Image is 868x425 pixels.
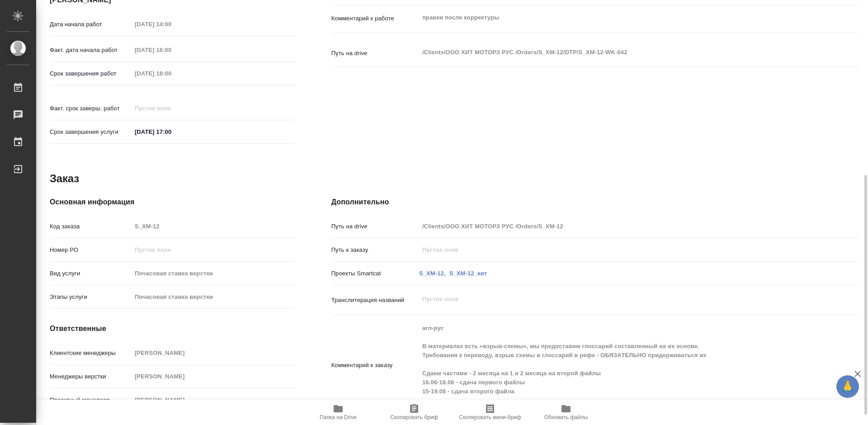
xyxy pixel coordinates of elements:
p: Код заказа [50,222,132,231]
p: Срок завершения работ [50,69,132,78]
h4: Ответственные [50,323,295,334]
button: Обновить файлы [528,400,604,425]
input: Пустое поле [419,220,814,233]
textarea: правки после корректуры [419,10,814,25]
p: Путь к заказу [331,246,419,255]
span: Скопировать бриф [390,414,438,420]
input: Пустое поле [419,243,814,256]
span: Обновить файлы [544,414,588,420]
button: Скопировать бриф [376,400,452,425]
textarea: агл-рус В материалах есть «взрыв-схемы», мы предоставим глоссарий составленный на их основе. Треб... [419,321,814,408]
p: Менеджеры верстки [50,372,132,381]
p: Транслитерация названий [331,296,419,305]
h4: Основная информация [50,197,295,208]
p: Клиентские менеджеры [50,349,132,358]
h4: Дополнительно [331,197,858,208]
input: Пустое поле [132,290,295,303]
p: Факт. дата начала работ [50,46,132,55]
button: 🙏 [836,375,859,398]
p: Факт. срок заверш. работ [50,104,132,113]
p: Комментарий к заказу [331,361,419,370]
input: Пустое поле [132,102,211,115]
input: Пустое поле [132,220,295,233]
p: Этапы услуги [50,293,132,302]
span: 🙏 [840,377,855,396]
p: Проектный менеджер [50,396,132,405]
p: Номер РО [50,246,132,255]
input: Пустое поле [132,67,211,80]
span: Скопировать мини-бриф [459,414,521,420]
input: ✎ Введи что-нибудь [132,125,211,138]
input: Пустое поле [132,346,295,359]
p: Дата начала работ [50,20,132,29]
a: S_XM-12, [419,270,446,277]
input: Пустое поле [132,43,211,57]
p: Путь на drive [331,222,419,231]
p: Путь на drive [331,49,419,58]
input: Пустое поле [132,370,295,383]
p: Срок завершения услуги [50,127,132,137]
p: Вид услуги [50,269,132,278]
button: Скопировать мини-бриф [452,400,528,425]
p: Комментарий к работе [331,14,419,23]
textarea: /Clients/ООО ХИТ МОТОРЗ РУС /Orders/S_XM-12/DTP/S_XM-12-WK-042 [419,45,814,60]
input: Пустое поле [132,243,295,256]
p: Проекты Smartcat [331,269,419,278]
h2: Заказ [50,171,79,186]
input: Пустое поле [132,18,211,31]
input: Пустое поле [132,267,295,280]
a: S_XM-12_кит [449,270,487,277]
button: Папка на Drive [300,400,376,425]
span: Папка на Drive [320,414,357,420]
input: Пустое поле [132,393,295,406]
